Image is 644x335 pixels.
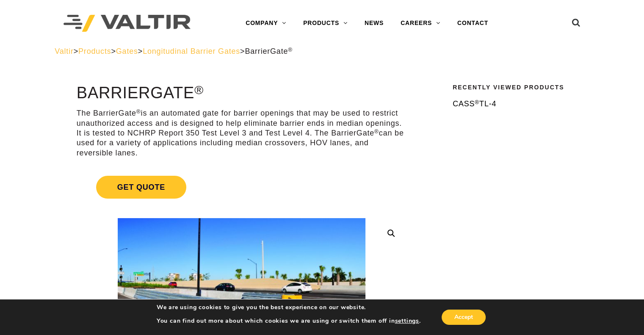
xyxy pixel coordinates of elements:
button: settings [395,317,419,325]
a: Valtir [55,47,73,55]
sup: ® [136,108,141,115]
span: Get Quote [96,176,186,199]
button: Accept [442,310,486,325]
img: Valtir [64,15,191,32]
a: CAREERS [392,15,449,32]
a: Gates [116,47,138,55]
p: We are using cookies to give you the best experience on our website. [157,304,421,311]
a: CASS®TL-4 [453,99,584,109]
a: PRODUCTS [295,15,356,32]
p: You can find out more about which cookies we are using or switch them off in . [157,317,421,325]
a: Longitudinal Barrier Gates [143,47,240,55]
a: Get Quote [77,166,406,209]
a: CONTACT [449,15,497,32]
a: COMPANY [237,15,295,32]
span: CASS TL-4 [453,100,496,108]
a: NEWS [356,15,392,32]
span: BarrierGate [245,47,293,55]
sup: ® [374,128,379,135]
p: The BarrierGate is an automated gate for barrier openings that may be used to restrict unauthoriz... [77,108,406,158]
h1: BarrierGate [77,84,406,102]
div: > > > > [55,47,589,56]
a: Products [78,47,111,55]
sup: ® [288,47,293,53]
h2: Recently Viewed Products [453,84,584,91]
sup: ® [194,83,204,97]
sup: ® [475,99,479,105]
